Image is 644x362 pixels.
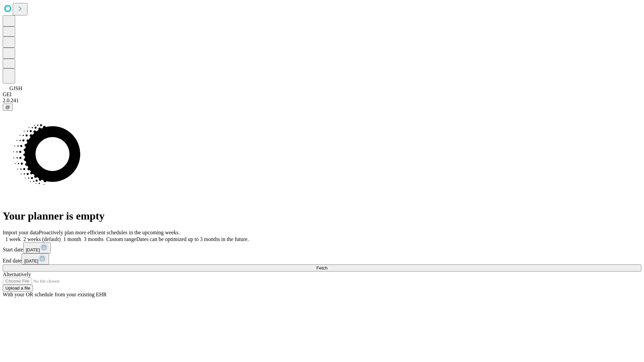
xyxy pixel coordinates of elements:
div: End date [3,253,641,264]
h1: Your planner is empty [3,210,641,222]
span: Alternatively [3,271,31,277]
span: [DATE] [24,258,38,263]
button: Upload a file [3,285,33,292]
span: GJSH [9,85,22,91]
div: GEI [3,92,641,98]
span: Import your data [3,230,39,235]
span: 1 week [5,236,21,242]
button: [DATE] [21,253,49,264]
span: 3 months [84,236,104,242]
div: Start date [3,242,641,253]
button: @ [3,104,13,111]
span: @ [5,105,10,110]
span: Dates can be optimized up to 3 months in the future. [136,236,249,242]
span: Custom range [106,236,136,242]
span: 2 weeks (default) [23,236,61,242]
span: 1 month [63,236,81,242]
button: [DATE] [23,242,51,253]
span: [DATE] [26,247,40,252]
span: Proactively plan more efficient schedules in the upcoming weeks. [39,230,180,235]
span: Fetch [316,265,327,270]
span: With your OR schedule from your existing EHR [3,292,107,297]
div: 2.0.241 [3,98,641,104]
button: Fetch [3,264,641,271]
